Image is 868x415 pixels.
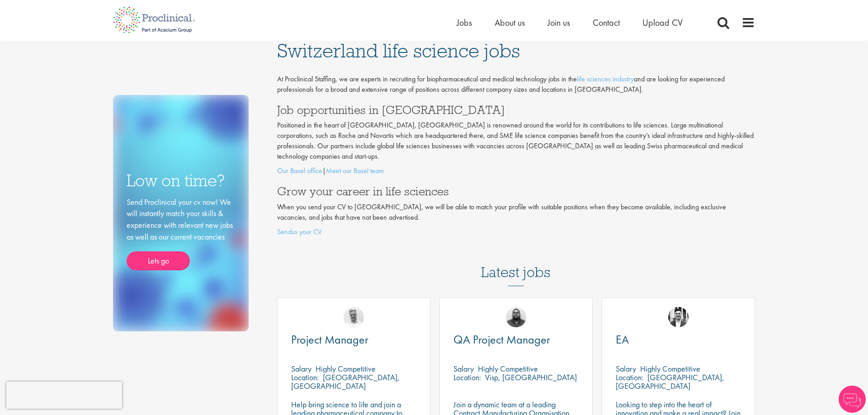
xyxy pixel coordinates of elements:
p: Positioned in the heart of [GEOGRAPHIC_DATA], [GEOGRAPHIC_DATA] is renowned around the world for ... [277,120,755,161]
p: | [277,166,755,176]
a: Upload CV [642,17,683,28]
a: EA [616,334,741,345]
a: Contact [593,17,620,28]
a: Lets go [127,251,190,270]
a: QA Project Manager [453,334,579,345]
div: Send Proclinical your cv now! We will instantly match your skills & experience with relevant new ... [127,196,235,271]
a: Join us [547,17,570,28]
p: [GEOGRAPHIC_DATA], [GEOGRAPHIC_DATA] [291,372,400,391]
span: Salary [453,363,474,374]
h3: Low on time? [127,172,235,189]
a: Project Manager [291,334,416,345]
h3: Latest jobs [481,242,551,286]
a: Sendus your CV [277,227,322,236]
span: Salary [291,363,311,374]
span: Switzerland life science jobs [277,38,520,63]
a: Meet our Basel team [326,166,384,175]
a: About us [495,17,525,28]
h3: Grow your career in life sciences [277,185,755,197]
p: When you send your CV to [GEOGRAPHIC_DATA], we will be able to match your profile with suitable p... [277,202,755,223]
span: Salary [616,363,636,374]
span: Location: [291,372,319,382]
p: Highly Competitive [478,363,538,374]
p: Visp, [GEOGRAPHIC_DATA] [485,372,577,382]
a: Jobs [457,17,472,28]
iframe: reCAPTCHA [6,382,122,409]
p: Highly Competitive [316,363,376,374]
p: [GEOGRAPHIC_DATA], [GEOGRAPHIC_DATA] [616,372,724,391]
img: Edward Little [668,307,689,327]
img: Ashley Bennett [506,307,526,327]
img: Chatbot [839,386,866,413]
p: At Proclinical Staffing, we are experts in recruiting for biopharmaceutical and medical technolog... [277,74,755,95]
a: life sciences industry [577,74,634,84]
span: EA [616,332,629,347]
span: QA Project Manager [453,332,550,347]
img: Joshua Bye [344,307,364,327]
a: Our Basel office [277,166,322,175]
span: Location: [453,372,481,382]
span: Location: [616,372,643,382]
p: Highly Competitive [640,363,700,374]
h3: Job opportunities in [GEOGRAPHIC_DATA] [277,104,755,116]
span: Project Manager [291,332,368,347]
